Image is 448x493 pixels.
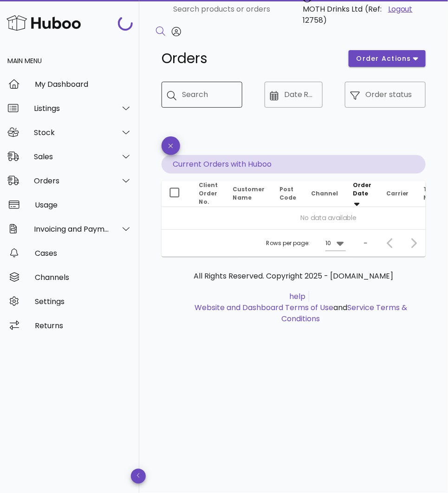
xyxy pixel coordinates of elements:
[34,128,110,137] div: Stock
[272,181,304,207] th: Post Code
[388,4,413,15] a: Logout
[180,302,418,324] li: and
[6,13,81,33] img: Huboo Logo
[34,225,110,234] div: Invoicing and Payments
[282,302,408,324] a: Service Terms & Conditions
[169,271,418,282] p: All Rights Reserved. Copyright 2025 - [DOMAIN_NAME]
[233,185,265,201] span: Customer Name
[353,181,371,197] span: Order Date
[35,201,132,209] div: Usage
[289,291,305,302] a: help
[349,50,426,67] button: order actions
[325,236,346,251] div: 10Rows per page:
[35,321,132,330] div: Returns
[325,239,331,247] div: 10
[304,181,345,207] th: Channel
[162,50,338,67] h1: Orders
[303,4,382,26] span: (Ref: 12758)
[162,155,426,174] p: Current Orders with Huboo
[364,239,367,247] div: –
[34,152,110,161] div: Sales
[35,80,132,89] div: My Dashboard
[35,249,132,258] div: Cases
[191,181,225,207] th: Client Order No.
[379,181,416,207] th: Carrier
[266,230,346,257] div: Rows per page:
[199,181,218,206] span: Client Order No.
[303,4,363,14] span: MOTH Drinks Ltd
[34,176,110,185] div: Orders
[345,181,379,207] th: Order Date: Sorted descending. Activate to remove sorting.
[34,104,110,113] div: Listings
[225,181,272,207] th: Customer Name
[35,273,132,282] div: Channels
[195,302,333,313] a: Website and Dashboard Terms of Use
[386,189,409,197] span: Carrier
[279,185,296,201] span: Post Code
[35,297,132,306] div: Settings
[311,189,338,197] span: Channel
[356,54,412,64] span: order actions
